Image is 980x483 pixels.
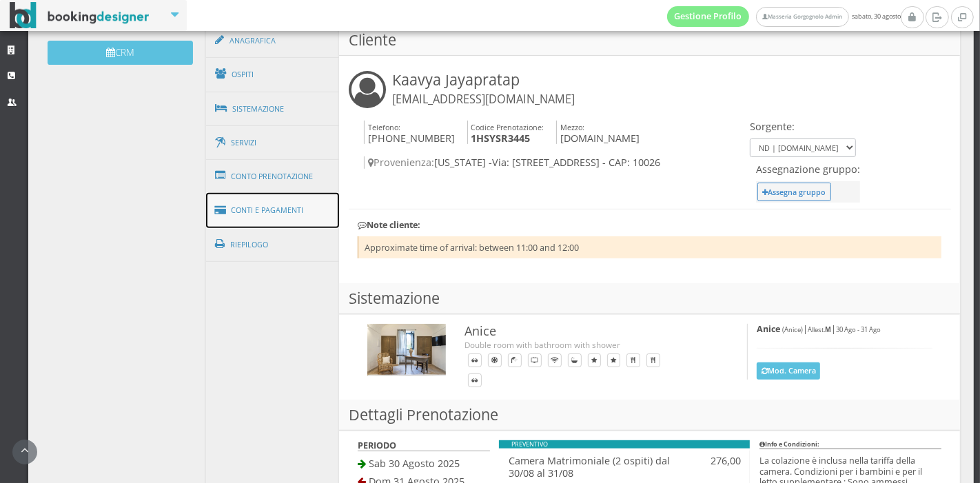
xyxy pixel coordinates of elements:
small: Allest. [808,325,831,334]
h4: Camera Matrimoniale (2 ospiti) dal 30/08 al 31/08 [509,455,678,479]
a: Anagrafica [206,23,340,59]
h3: Anice [465,324,719,339]
small: (Anice) [782,325,803,334]
h3: Dettagli Prenotazione [339,400,960,431]
small: Telefono: [368,122,400,132]
h5: | | [757,324,932,334]
small: 30 Ago - 31 Ago [836,325,881,334]
img: BookingDesigner.com [10,2,150,29]
a: Riepilogo [206,227,340,263]
b: Note cliente: [358,219,420,231]
a: Sistemazione [206,91,340,127]
b: Info e Condizioni: [759,440,819,449]
span: Via: [STREET_ADDRESS] [492,156,600,169]
small: [EMAIL_ADDRESS][DOMAIN_NAME] [392,92,575,107]
a: Conto Prenotazione [206,158,340,194]
small: Codice Prenotazione: [471,122,544,132]
span: Sab 30 Agosto 2025 [369,457,460,470]
button: CRM [48,41,193,65]
h4: [PHONE_NUMBER] [364,121,455,145]
h4: 276,00 [697,455,741,466]
a: Servizi [206,125,340,161]
h3: Kaavya Jayapratap [392,71,575,107]
button: Mod. Camera [757,362,820,380]
a: Masseria Gorgognolo Admin [756,7,848,27]
span: - CAP: 10026 [602,156,660,169]
a: Gestione Profilo [667,6,750,27]
a: Conti e Pagamenti [206,193,340,228]
b: 1HSYSR3445 [471,132,530,145]
b: PERIODO [358,440,396,451]
b: M [825,325,831,334]
h3: Cliente [339,25,960,56]
h4: Sorgente: [750,121,856,132]
b: Anice [757,323,780,335]
li: Approximate time of arrival: between 11:00 and 12:00 [358,236,941,258]
button: Assegna gruppo [757,183,831,201]
div: Double room with bathroom with shower [465,339,719,351]
img: c61cfc06592711ee9b0b027e0800ecac.jpg [367,324,446,376]
div: PREVENTIVO [499,440,750,449]
h4: [DOMAIN_NAME] [556,121,640,145]
h4: Assegnazione gruppo: [756,163,860,175]
span: sabato, 30 agosto [667,6,901,27]
a: Ospiti [206,56,340,92]
h4: [US_STATE] - [364,156,746,168]
span: Provenienza: [368,156,434,169]
h3: Sistemazione [339,283,960,314]
small: Mezzo: [560,122,584,132]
